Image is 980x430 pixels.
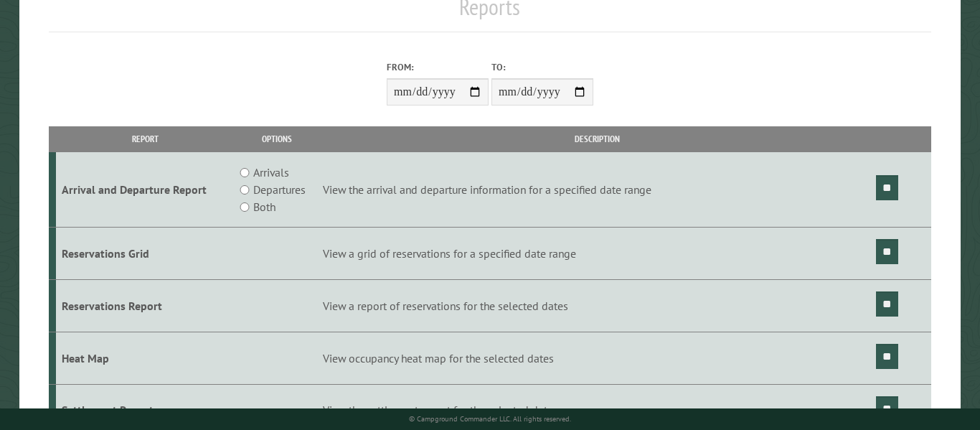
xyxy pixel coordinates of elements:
small: © Campground Commander LLC. All rights reserved. [409,414,571,424]
th: Report [56,126,234,151]
label: From: [387,60,489,74]
td: View the arrival and departure information for a specified date range [320,152,873,228]
label: Both [253,198,275,215]
th: Options [234,126,320,151]
td: View occupancy heat map for the selected dates [320,332,873,384]
label: Arrivals [253,164,289,181]
label: Departures [253,181,306,198]
td: Reservations Grid [56,228,234,280]
label: To: [491,60,593,74]
td: Reservations Report [56,279,234,332]
td: View a report of reservations for the selected dates [320,279,873,332]
td: Heat Map [56,332,234,384]
td: View a grid of reservations for a specified date range [320,228,873,280]
td: Arrival and Departure Report [56,152,234,228]
th: Description [320,126,873,151]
